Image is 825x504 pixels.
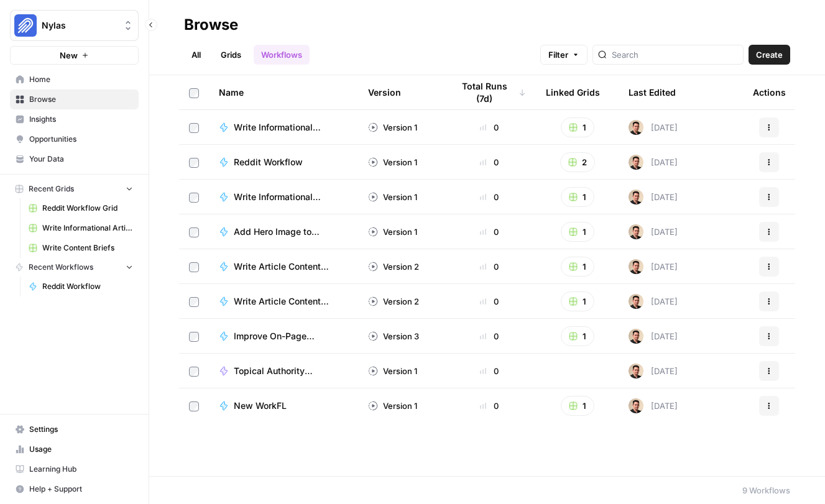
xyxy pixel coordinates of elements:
[368,191,417,203] div: Version 1
[219,156,348,168] a: Reddit Workflow
[453,121,526,134] div: 0
[561,396,594,416] button: 1
[368,295,419,308] div: Version 2
[629,190,678,204] div: [DATE]
[29,134,133,145] span: Opportunities
[629,155,678,170] div: [DATE]
[629,294,643,309] img: gil0f6i61hglu97k27e6kaz2hjsm
[629,190,643,204] img: gil0f6i61hglu97k27e6kaz2hjsm
[42,222,133,234] span: Write Informational Article (Copy)
[368,400,417,412] div: Version 1
[368,75,401,109] div: Version
[29,114,133,125] span: Insights
[368,330,419,342] div: Version 3
[453,365,526,377] div: 0
[629,120,678,135] div: [DATE]
[219,191,348,203] a: Write Informational Article Outline
[629,120,643,135] img: gil0f6i61hglu97k27e6kaz2hjsm
[29,464,133,475] span: Learning Hub
[10,70,139,89] a: Home
[42,19,117,32] span: Nylas
[234,260,338,273] span: Write Article Content Brief
[629,259,678,274] div: [DATE]
[10,180,139,198] button: Recent Grids
[234,365,338,377] span: Topical Authority Workflow
[219,260,348,273] a: Write Article Content Brief
[540,45,588,65] button: Filter
[10,419,139,439] a: Settings
[29,444,133,455] span: Usage
[29,483,133,495] span: Help + Support
[23,218,139,238] a: Write Informational Article (Copy)
[561,326,594,346] button: 1
[629,75,676,109] div: Last Edited
[546,75,600,109] div: Linked Grids
[60,49,78,62] span: New
[629,329,643,344] img: gil0f6i61hglu97k27e6kaz2hjsm
[234,156,303,168] span: Reddit Workflow
[561,222,594,242] button: 1
[629,329,678,344] div: [DATE]
[10,89,139,109] a: Browse
[629,364,643,378] img: gil0f6i61hglu97k27e6kaz2hjsm
[10,149,139,169] a: Your Data
[29,74,133,85] span: Home
[368,365,417,377] div: Version 1
[453,330,526,342] div: 0
[629,364,678,378] div: [DATE]
[368,226,417,238] div: Version 1
[219,121,348,134] a: Write Informational Article Body
[10,109,139,129] a: Insights
[561,187,594,207] button: 1
[29,183,74,195] span: Recent Grids
[23,238,139,258] a: Write Content Briefs
[213,45,249,65] a: Grids
[629,224,678,239] div: [DATE]
[23,277,139,296] a: Reddit Workflow
[219,226,348,238] a: Add Hero Image to Article
[42,242,133,254] span: Write Content Briefs
[219,75,348,109] div: Name
[219,295,348,308] a: Write Article Content Brief
[629,398,678,413] div: [DATE]
[234,400,287,412] span: New WorkFL
[234,191,338,203] span: Write Informational Article Outline
[10,10,139,41] button: Workspace: Nylas
[10,459,139,479] a: Learning Hub
[629,294,678,309] div: [DATE]
[42,203,133,214] span: Reddit Workflow Grid
[29,424,133,435] span: Settings
[234,121,338,134] span: Write Informational Article Body
[629,155,643,170] img: gil0f6i61hglu97k27e6kaz2hjsm
[561,291,594,311] button: 1
[10,129,139,149] a: Opportunities
[234,330,338,342] span: Improve On-Page Content
[560,152,595,172] button: 2
[612,48,738,61] input: Search
[184,15,238,35] div: Browse
[368,156,417,168] div: Version 1
[453,156,526,168] div: 0
[453,191,526,203] div: 0
[29,153,133,165] span: Your Data
[254,45,310,65] a: Workflows
[184,45,208,65] a: All
[749,45,790,65] button: Create
[453,226,526,238] div: 0
[219,365,348,377] a: Topical Authority Workflow
[219,330,348,342] a: Improve On-Page Content
[10,46,139,65] button: New
[756,48,783,61] span: Create
[629,224,643,239] img: gil0f6i61hglu97k27e6kaz2hjsm
[629,259,643,274] img: gil0f6i61hglu97k27e6kaz2hjsm
[219,400,348,412] a: New WorkFL
[14,14,37,37] img: Nylas Logo
[561,257,594,277] button: 1
[368,121,417,134] div: Version 1
[23,198,139,218] a: Reddit Workflow Grid
[10,258,139,277] button: Recent Workflows
[453,400,526,412] div: 0
[29,262,93,273] span: Recent Workflows
[29,94,133,105] span: Browse
[561,117,594,137] button: 1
